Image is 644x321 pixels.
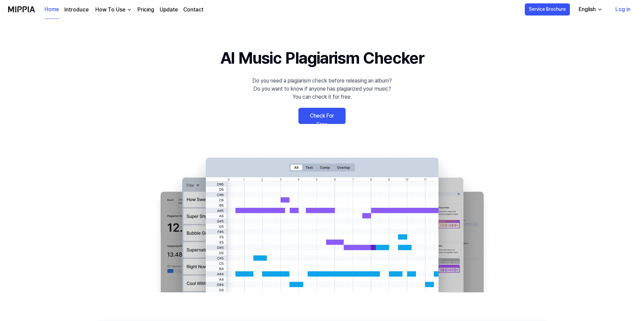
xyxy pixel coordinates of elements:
[137,6,154,14] a: Pricing
[252,77,392,101] div: Do you need a plagiarism check before releasing an album? Do you want to know if anyone has plagi...
[64,6,89,14] a: Introduce
[94,6,132,14] button: How To Use
[573,3,607,16] button: English
[127,7,132,12] img: down
[298,108,346,124] a: Check For Free
[183,6,203,14] a: Contact
[577,5,597,13] div: English
[220,46,424,70] h1: AI Music Plagiarism Checker
[44,0,59,19] a: Home
[94,6,127,14] div: How To Use
[525,3,570,15] button: Service Brochure
[147,151,497,292] img: main Image
[160,6,178,14] a: Update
